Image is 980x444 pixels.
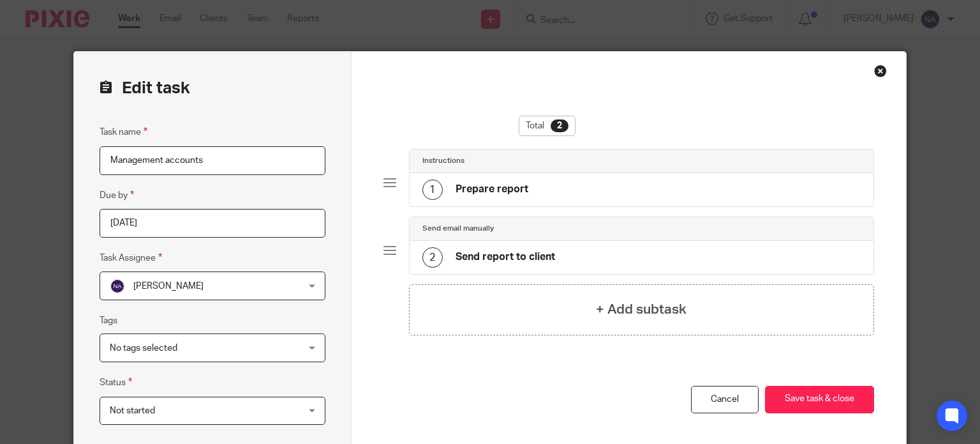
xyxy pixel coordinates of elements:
[456,183,528,196] h4: Prepare report
[422,180,443,200] div: 1
[874,65,887,77] div: Close this dialog window
[133,282,204,291] span: [PERSON_NAME]
[422,224,494,234] h4: Send email manually
[422,156,464,166] h4: Instructions
[691,386,759,413] a: Cancel
[100,77,325,99] h2: Edit task
[100,375,132,390] label: Status
[422,247,443,268] div: 2
[100,209,325,238] input: Pick a date
[110,344,177,353] span: No tags selected
[100,250,162,265] label: Task Assignee
[551,119,568,132] div: 2
[519,116,575,136] div: Total
[100,125,147,139] label: Task name
[596,300,687,319] h4: + Add subtask
[110,406,155,415] span: Not started
[100,188,134,203] label: Due by
[456,250,555,264] h4: Send report to client
[765,386,874,413] button: Save task & close
[110,279,125,294] img: svg%3E
[100,314,117,327] label: Tags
